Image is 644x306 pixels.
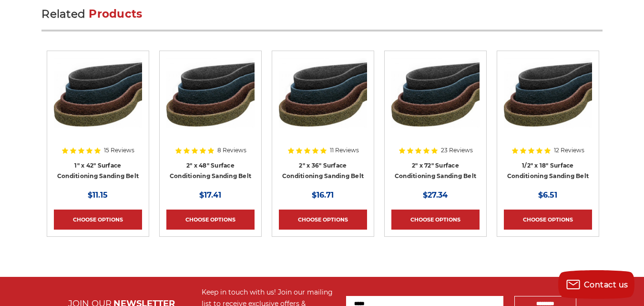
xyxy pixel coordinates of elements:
[507,162,589,180] a: 1/2" x 18" Surface Conditioning Sanding Belt
[54,58,142,174] a: 1"x42" Surface Conditioning Sanding Belts
[504,58,592,174] a: Surface Conditioning Sanding Belts
[395,162,476,180] a: 2" x 72" Surface Conditioning Sanding Belt
[199,190,221,200] span: $17.41
[279,210,367,230] a: Choose Options
[282,162,364,180] a: 2" x 36" Surface Conditioning Sanding Belt
[391,210,480,230] a: Choose Options
[279,58,367,134] img: 2"x36" Surface Conditioning Sanding Belts
[166,58,255,174] a: 2"x48" Surface Conditioning Sanding Belts
[279,58,367,174] a: 2"x36" Surface Conditioning Sanding Belts
[88,190,108,200] span: $11.15
[166,58,255,134] img: 2"x48" Surface Conditioning Sanding Belts
[558,270,634,299] button: Contact us
[54,210,142,230] a: Choose Options
[166,210,255,230] a: Choose Options
[170,162,251,180] a: 2" x 48" Surface Conditioning Sanding Belt
[538,190,557,200] span: $6.51
[584,280,628,289] span: Contact us
[41,7,85,21] span: Related
[312,190,334,200] span: $16.71
[391,58,480,174] a: 2"x72" Surface Conditioning Sanding Belts
[504,58,592,134] img: Surface Conditioning Sanding Belts
[391,58,480,134] img: 2"x72" Surface Conditioning Sanding Belts
[504,210,592,230] a: Choose Options
[54,58,142,134] img: 1"x42" Surface Conditioning Sanding Belts
[57,162,139,180] a: 1" x 42" Surface Conditioning Sanding Belt
[89,7,142,21] span: Products
[423,190,448,200] span: $27.34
